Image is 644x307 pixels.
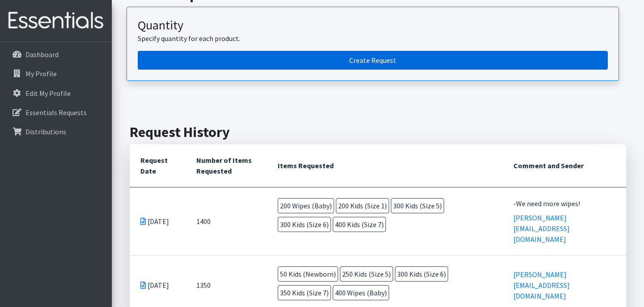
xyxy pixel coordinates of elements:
[4,6,108,36] img: HumanEssentials
[278,198,334,213] span: 200 Wipes (Baby)
[503,144,626,187] th: Comment and Sender
[395,266,448,282] span: 300 Kids (Size 6)
[513,270,570,300] a: [PERSON_NAME][EMAIL_ADDRESS][DOMAIN_NAME]
[333,217,386,232] span: 400 Kids (Size 7)
[4,123,108,141] a: Distributions
[340,266,393,282] span: 250 Kids (Size 5)
[278,285,331,300] span: 350 Kids (Size 7)
[25,89,71,98] p: Edit My Profile
[138,51,608,70] a: Create a request by quantity
[4,104,108,121] a: Essentials Requests
[25,50,59,59] p: Dashboard
[25,108,87,117] p: Essentials Requests
[391,198,444,213] span: 300 Kids (Size 5)
[4,65,108,83] a: My Profile
[4,46,108,63] a: Dashboard
[138,33,608,44] p: Specify quantity for each product.
[513,213,570,244] a: [PERSON_NAME][EMAIL_ADDRESS][DOMAIN_NAME]
[4,84,108,102] a: Edit My Profile
[336,198,389,213] span: 200 Kids (Size 1)
[186,144,267,187] th: Number of Items Requested
[130,124,626,141] h2: Request History
[25,69,57,78] p: My Profile
[130,187,186,255] td: [DATE]
[130,144,186,187] th: Request Date
[513,198,615,209] div: -We need more wipes!
[278,217,331,232] span: 300 Kids (Size 6)
[138,18,608,33] h3: Quantity
[267,144,503,187] th: Items Requested
[278,266,338,282] span: 50 Kids (Newborn)
[333,285,389,300] span: 400 Wipes (Baby)
[186,187,267,255] td: 1400
[25,127,66,136] p: Distributions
